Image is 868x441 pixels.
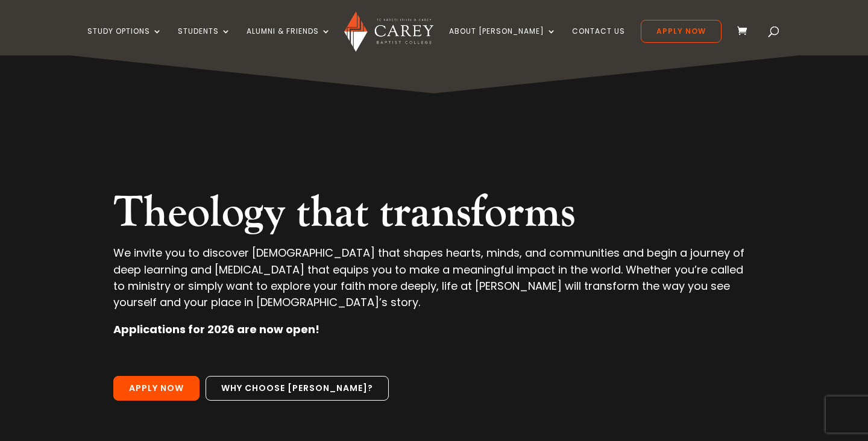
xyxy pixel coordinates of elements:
[113,322,319,337] strong: Applications for 2026 are now open!
[87,27,162,55] a: Study Options
[113,187,755,245] h2: Theology that transforms
[113,376,200,401] a: Apply Now
[113,245,755,321] p: We invite you to discover [DEMOGRAPHIC_DATA] that shapes hearts, minds, and communities and begin...
[344,11,433,52] img: Carey Baptist College
[178,27,231,55] a: Students
[247,27,331,55] a: Alumni & Friends
[641,20,722,43] a: Apply Now
[572,27,625,55] a: Contact Us
[206,376,389,401] a: Why choose [PERSON_NAME]?
[449,27,556,55] a: About [PERSON_NAME]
